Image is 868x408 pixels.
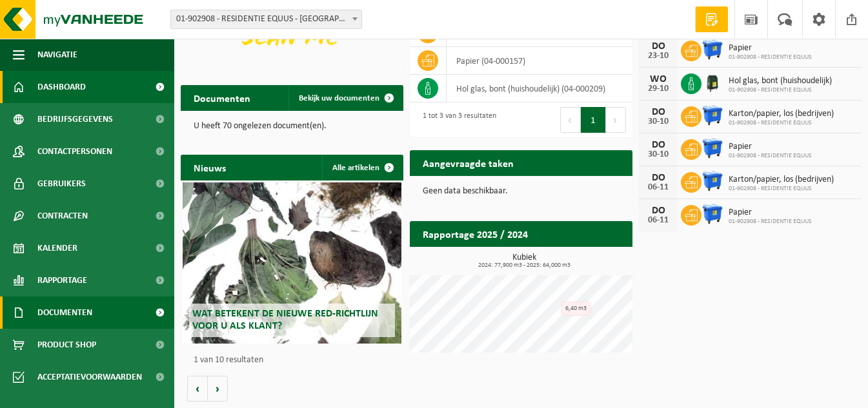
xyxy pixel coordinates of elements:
[187,376,208,402] button: Vorige
[322,155,402,180] a: Alle artikelen
[645,41,671,52] div: DO
[729,76,832,86] span: Hol glas, bont (huishoudelijk)
[645,107,671,117] div: DO
[561,302,590,316] div: 6,40 m3
[194,356,397,365] p: 1 van 10 resultaten
[701,72,723,93] img: CR-HR-1C-1000-PES-01
[447,75,632,102] td: hol glas, bont (huishoudelijk) (04-000209)
[581,107,606,133] button: 1
[645,206,671,216] div: DO
[701,39,723,61] img: WB-1100-HPE-BE-01
[299,94,379,102] span: Bekijk uw documenten
[645,117,671,126] div: 30-10
[701,203,723,225] img: WB-1100-HPE-BE-01
[194,122,390,131] p: U heeft 70 ongelezen document(en).
[410,150,527,175] h2: Aangevraagde taken
[729,142,812,152] span: Papier
[729,53,812,61] span: 01-902908 - RESIDENTIE EQUUS
[170,10,362,29] span: 01-902908 - RESIDENTIE EQUUS - OOSTENDE
[183,182,401,344] a: Wat betekent de nieuwe RED-richtlijn voor u als klant?
[729,86,832,94] span: 01-902908 - RESIDENTIE EQUUS
[729,218,812,226] span: 01-902908 - RESIDENTIE EQUUS
[645,74,671,84] div: WO
[37,71,86,103] span: Dashboard
[208,376,228,402] button: Volgende
[729,119,834,127] span: 01-902908 - RESIDENTIE EQUUS
[729,175,834,185] span: Karton/papier, los (bedrijven)
[729,152,812,160] span: 01-902908 - RESIDENTIE EQUUS
[560,107,581,133] button: Previous
[729,208,812,218] span: Papier
[37,361,142,393] span: Acceptatievoorwaarden
[701,104,723,126] img: WB-1100-HPE-BE-04
[701,137,723,159] img: WB-1100-HPE-BE-01
[416,106,496,134] div: 1 tot 3 van 3 resultaten
[645,173,671,183] div: DO
[37,135,112,168] span: Contactpersonen
[645,52,671,61] div: 23-10
[37,232,77,264] span: Kalender
[701,170,723,192] img: WB-1100-HPE-BE-04
[447,47,632,75] td: papier (04-000157)
[37,168,86,200] span: Gebruikers
[37,264,87,296] span: Rapportage
[37,103,113,135] span: Bedrijfsgegevens
[192,309,378,331] span: Wat betekent de nieuwe RED-richtlijn voor u als klant?
[37,39,77,71] span: Navigatie
[37,329,96,361] span: Product Shop
[729,43,812,53] span: Papier
[729,109,834,119] span: Karton/papier, los (bedrijven)
[171,10,361,28] span: 01-902908 - RESIDENTIE EQUUS - OOSTENDE
[423,187,620,196] p: Geen data beschikbaar.
[606,107,626,133] button: Next
[37,296,92,329] span: Documenten
[536,246,631,272] a: Bekijk rapportage
[645,84,671,93] div: 29-10
[37,200,88,232] span: Contracten
[181,85,263,110] h2: Documenten
[416,262,632,269] span: 2024: 77,900 m3 - 2025: 64,000 m3
[416,253,632,269] h3: Kubiek
[729,185,834,193] span: 01-902908 - RESIDENTIE EQUUS
[645,216,671,225] div: 06-11
[288,85,402,111] a: Bekijk uw documenten
[645,140,671,150] div: DO
[645,150,671,159] div: 30-10
[645,183,671,192] div: 06-11
[181,155,239,180] h2: Nieuws
[410,221,541,246] h2: Rapportage 2025 / 2024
